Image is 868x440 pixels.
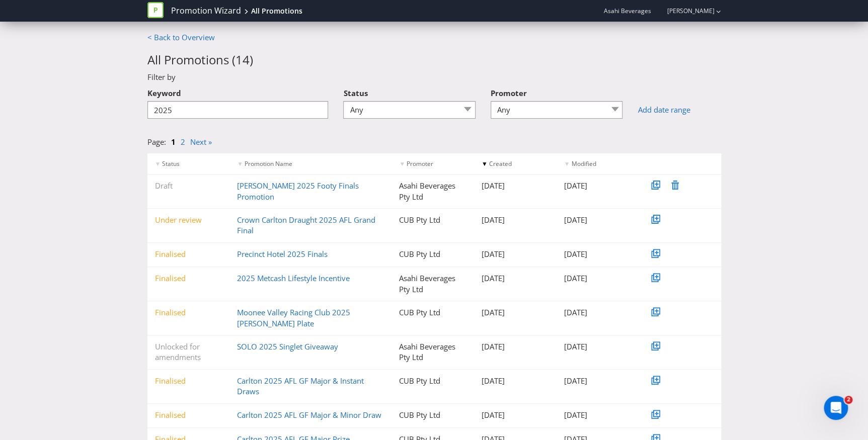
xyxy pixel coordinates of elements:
[391,376,474,386] div: CUB Pty Ltd
[638,105,721,115] a: Add date range
[556,181,639,191] div: [DATE]
[556,215,639,225] div: [DATE]
[343,88,367,98] span: Status
[237,159,243,168] span: ▼
[482,159,488,168] span: ▼
[190,137,212,147] a: Next »
[147,181,230,191] div: Draft
[824,396,848,420] iframe: Intercom live chat
[147,273,230,284] div: Finalised
[571,159,596,168] span: Modified
[556,410,639,420] div: [DATE]
[147,137,166,147] span: Page:
[147,376,230,386] div: Finalised
[474,341,557,352] div: [DATE]
[556,273,639,284] div: [DATE]
[250,51,253,68] span: )
[391,215,474,225] div: CUB Pty Ltd
[237,249,328,259] a: Precinct Hotel 2025 Finals
[564,159,570,168] span: ▼
[147,341,230,363] div: Unlocked for amendments
[155,159,161,168] span: ▼
[844,396,852,404] span: 2
[162,159,180,168] span: Status
[556,307,639,318] div: [DATE]
[147,215,230,225] div: Under review
[147,32,215,42] a: < Back to Overview
[556,376,639,386] div: [DATE]
[237,307,350,328] a: Moonee Valley Racing Club 2025 [PERSON_NAME] Plate
[181,137,185,147] a: 2
[237,181,359,201] a: [PERSON_NAME] 2025 Footy Finals Promotion
[391,181,474,202] div: Asahi Beverages Pty Ltd
[391,249,474,259] div: CUB Pty Ltd
[391,307,474,318] div: CUB Pty Ltd
[474,273,557,284] div: [DATE]
[556,249,639,259] div: [DATE]
[604,7,651,15] span: Asahi Beverages
[237,376,364,396] a: Carlton 2025 AFL GF Major & Instant Draws
[391,273,474,295] div: Asahi Beverages Pty Ltd
[147,249,230,259] div: Finalised
[245,159,292,168] span: Promotion Name
[147,83,181,99] label: Keyword
[474,376,557,386] div: [DATE]
[140,72,729,82] div: Filter by
[391,410,474,420] div: CUB Pty Ltd
[251,6,302,16] div: All Promotions
[407,159,433,168] span: Promoter
[147,307,230,318] div: Finalised
[491,88,527,98] span: Promoter
[474,410,557,420] div: [DATE]
[171,137,176,147] a: 1
[237,341,338,351] a: SOLO 2025 Singlet Giveaway
[235,51,250,68] span: 14
[474,215,557,225] div: [DATE]
[237,215,375,235] a: Crown Carlton Draught 2025 AFL Grand Final
[391,341,474,363] div: Asahi Beverages Pty Ltd
[171,5,241,17] a: Promotion Wizard
[399,159,405,168] span: ▼
[237,410,381,420] a: Carlton 2025 AFL GF Major & Minor Draw
[474,307,557,318] div: [DATE]
[657,7,715,15] a: [PERSON_NAME]
[147,410,230,420] div: Finalised
[489,159,512,168] span: Created
[474,181,557,191] div: [DATE]
[147,51,235,68] span: All Promotions (
[237,273,350,283] a: 2025 Metcash Lifestyle Incentive
[147,101,329,119] input: Filter promotions...
[556,341,639,352] div: [DATE]
[474,249,557,259] div: [DATE]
